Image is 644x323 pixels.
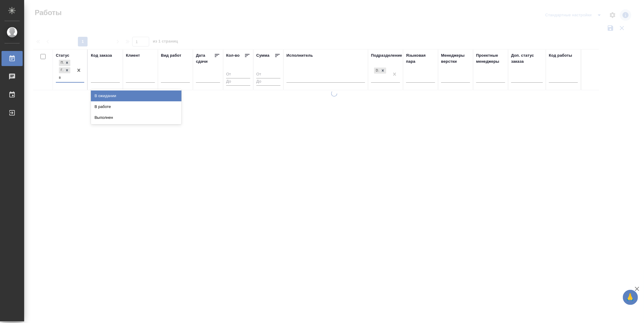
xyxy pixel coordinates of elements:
div: Вид работ [161,52,181,59]
div: Сумма [256,52,269,59]
div: Дата сдачи [196,52,214,65]
div: Исполнитель [287,52,313,59]
div: Доп. статус заказа [511,52,543,65]
div: Выполнен [91,112,181,123]
input: До [226,78,250,86]
span: 🙏 [625,291,636,304]
div: DTPlight [374,68,380,74]
div: Менеджеры верстки [441,52,470,65]
div: В ожидании [91,90,181,101]
input: От [256,71,280,78]
div: Клиент [126,52,140,59]
div: В работе [91,101,181,112]
div: Кол-во [226,52,240,59]
input: От [226,71,250,78]
div: Код заказа [91,52,112,59]
div: Подразделение [371,52,402,59]
div: Проектные менеджеры [476,52,505,65]
div: Код работы [549,52,572,59]
div: DTPlight [373,67,387,74]
div: Языковая пара [406,52,435,65]
div: Подбор, Готов к работе [58,67,71,74]
div: Подбор [59,60,64,66]
div: Подбор, Готов к работе [58,59,71,67]
input: До [256,78,280,86]
div: Готов к работе [59,67,64,74]
button: 🙏 [623,290,638,305]
div: Статус [56,52,69,59]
